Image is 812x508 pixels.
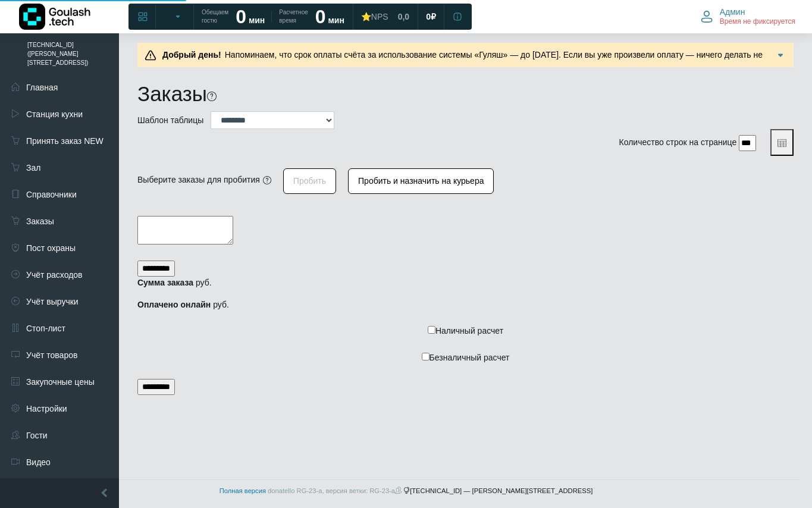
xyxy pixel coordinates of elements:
[361,11,388,22] div: ⭐
[137,300,211,309] strong: Оплачено онлайн
[195,6,352,27] a: Обещаем гостю 0 мин Расчетное время 0 мин
[279,8,308,25] span: Расчетное время
[328,15,344,25] span: мин
[202,8,228,25] span: Обещаем гостю
[395,487,402,494] span: k8s-prod-3-2-0
[720,7,745,17] span: Админ
[137,114,203,127] label: Шаблон таблицы
[137,277,794,289] p: руб.
[426,11,431,22] span: 0
[159,50,769,72] span: Напоминаем, что срок оплаты счёта за использование системы «Гуляш» — до [DATE]. Если вы уже произ...
[348,168,494,194] button: Пробить и назначить на курьера
[145,49,156,61] img: Предупреждение
[431,11,436,22] span: ₽
[19,4,90,30] img: Логотип компании Goulash.tech
[263,176,271,184] i: Нужные заказы должны быть в статусе "готов" (если вы хотите пробить один заказ, то можно воспольз...
[137,81,207,106] h1: Заказы
[137,299,794,311] p: руб.
[162,50,221,59] b: Добрый день!
[354,6,416,27] a: ⭐NPS 0,0
[422,353,429,360] input: Безналичный расчет
[398,11,409,22] span: 0,0
[249,15,265,25] span: мин
[694,4,802,29] button: Админ Время не фиксируется
[720,17,795,27] span: Время не фиксируется
[220,487,266,494] a: Полная версия
[137,321,794,341] label: Наличный расчет
[137,278,193,287] strong: Сумма заказа
[775,49,786,61] img: Подробнее
[428,326,435,334] input: Наличный расчет
[283,168,336,194] button: Пробить
[12,479,800,502] footer: [TECHNICAL_ID] — [PERSON_NAME][STREET_ADDRESS]
[371,12,388,21] span: NPS
[419,6,443,27] a: 0 ₽
[137,174,260,186] div: Выберите заказы для пробития
[619,136,737,149] label: Количество строк на странице
[137,347,794,368] label: Безналичный расчет
[268,487,403,494] span: donatello RG-23-a, версия ветки: RG-23-a
[315,6,326,27] strong: 0
[207,92,217,101] i: На этой странице можно найти заказ, используя различные фильтры. Все пункты заполнять необязатель...
[236,6,246,27] strong: 0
